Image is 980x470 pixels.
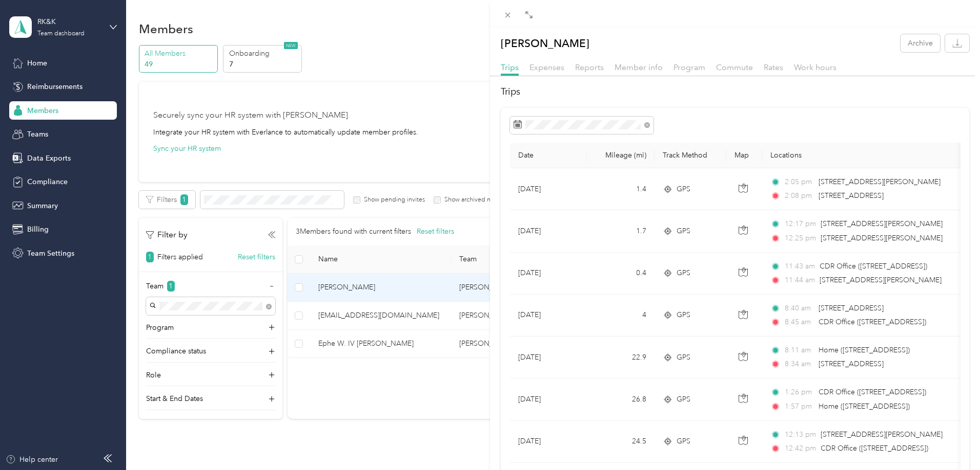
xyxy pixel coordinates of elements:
span: Home ([STREET_ADDRESS]) [819,402,910,411]
span: [STREET_ADDRESS][PERSON_NAME] [820,276,942,284]
span: 11:43 am [785,261,815,272]
span: Rates [764,62,783,72]
span: Reports [575,62,604,72]
th: Mileage (mi) [587,143,655,168]
th: Map [726,143,762,168]
span: GPS [677,226,690,237]
th: Track Method [655,143,726,168]
td: [DATE] [510,421,587,463]
span: [STREET_ADDRESS] [819,360,884,368]
span: 1:26 pm [785,387,814,398]
span: [STREET_ADDRESS][PERSON_NAME] [819,177,941,186]
span: 8:11 am [785,345,814,356]
span: CDR Office ([STREET_ADDRESS]) [821,444,928,453]
span: Trips [501,62,519,72]
td: 26.8 [587,378,655,420]
span: 12:17 pm [785,218,816,230]
td: [DATE] [510,295,587,337]
span: GPS [677,184,690,195]
span: 2:08 pm [785,190,814,202]
span: [STREET_ADDRESS][PERSON_NAME] [821,219,943,228]
span: 1:57 pm [785,401,814,412]
span: Program [673,62,705,72]
span: GPS [677,352,690,363]
span: 11:44 am [785,275,815,286]
td: [DATE] [510,253,587,295]
span: [STREET_ADDRESS][PERSON_NAME] [821,430,943,439]
span: Home ([STREET_ADDRESS]) [819,346,910,354]
span: CDR Office ([STREET_ADDRESS]) [819,318,926,326]
span: Commute [716,62,753,72]
span: GPS [677,394,690,405]
span: CDR Office ([STREET_ADDRESS]) [819,388,926,396]
td: 22.9 [587,337,655,378]
td: [DATE] [510,210,587,252]
span: [STREET_ADDRESS] [819,304,884,312]
span: GPS [677,267,690,279]
td: 0.4 [587,253,655,295]
span: Member info [615,62,663,72]
span: 8:40 am [785,303,814,314]
span: Work hours [794,62,836,72]
span: 12:42 pm [785,443,816,454]
th: Date [510,143,587,168]
span: CDR Office ([STREET_ADDRESS]) [820,262,927,271]
td: [DATE] [510,378,587,420]
span: 12:13 pm [785,429,816,440]
span: [STREET_ADDRESS] [819,191,884,200]
td: 1.7 [587,210,655,252]
span: GPS [677,436,690,447]
span: 2:05 pm [785,176,814,188]
td: [DATE] [510,337,587,378]
span: 8:45 am [785,317,814,328]
button: Archive [901,34,940,52]
td: 1.4 [587,168,655,210]
td: 4 [587,295,655,337]
span: [STREET_ADDRESS][PERSON_NAME] [821,234,943,242]
td: [DATE] [510,168,587,210]
span: 8:34 am [785,359,814,370]
h2: Trips [501,85,969,99]
td: 24.5 [587,421,655,463]
span: Expenses [529,62,564,72]
iframe: Everlance-gr Chat Button Frame [923,413,980,470]
span: GPS [677,309,690,321]
span: 12:25 pm [785,233,816,244]
p: [PERSON_NAME] [501,34,589,52]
